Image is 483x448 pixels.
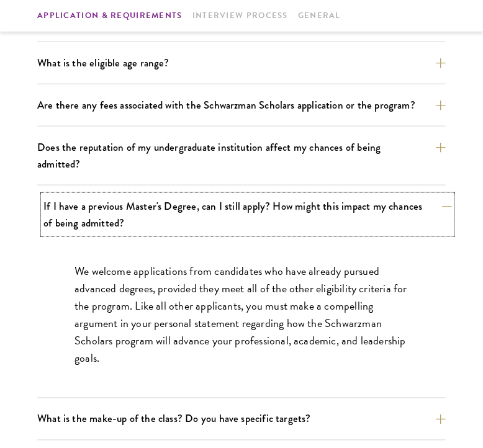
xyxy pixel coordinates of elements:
[43,195,452,234] button: If I have a previous Master's Degree, can I still apply? How might this impact my chances of bein...
[37,137,446,175] button: Does the reputation of my undergraduate institution affect my chances of being admitted?
[298,9,341,22] a: General
[37,9,183,22] a: Application & Requirements
[37,52,446,74] button: What is the eligible age range?
[74,262,409,367] p: We welcome applications from candidates who have already pursued advanced degrees, provided they ...
[192,9,288,22] a: Interview Process
[37,94,446,116] button: Are there any fees associated with the Schwarzman Scholars application or the program?
[37,408,446,430] button: What is the make-up of the class? Do you have specific targets?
